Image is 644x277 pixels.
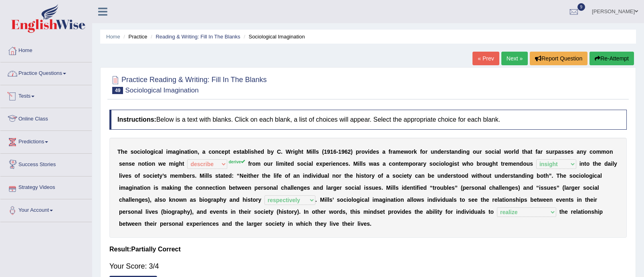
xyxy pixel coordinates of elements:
[222,149,225,155] b: e
[480,161,482,167] b: r
[0,154,92,174] a: Success Stories
[457,161,459,167] b: t
[392,161,396,167] b: o
[168,149,172,155] b: m
[298,149,302,155] b: h
[256,161,260,167] b: m
[125,173,128,179] b: e
[376,149,379,155] b: s
[361,149,365,155] b: o
[368,149,369,155] b: i
[376,161,380,167] b: s
[503,161,505,167] b: r
[155,149,158,155] b: c
[515,149,519,155] b: d
[333,161,336,167] b: e
[611,161,612,167] b: i
[146,173,150,179] b: o
[141,161,145,167] b: o
[313,149,314,155] b: l
[473,149,476,155] b: o
[311,149,313,155] b: i
[496,149,499,155] b: a
[147,149,150,155] b: o
[420,149,422,155] b: f
[444,161,446,167] b: l
[0,40,92,60] a: Home
[279,161,284,167] b: m
[593,161,595,167] b: t
[179,149,181,155] b: i
[390,149,392,155] b: r
[564,149,567,155] b: s
[598,161,601,167] b: e
[267,149,271,155] b: b
[454,149,458,155] b: n
[601,149,606,155] b: m
[496,161,498,167] b: t
[159,173,162,179] b: y
[316,161,319,167] b: e
[349,161,350,167] b: .
[452,161,454,167] b: i
[142,149,145,155] b: o
[271,161,273,167] b: r
[614,161,617,167] b: y
[0,85,92,105] a: Tests
[359,161,361,167] b: l
[416,161,418,167] b: r
[251,149,254,155] b: s
[341,149,345,155] b: 9
[170,173,175,179] b: m
[431,149,434,155] b: u
[555,149,558,155] b: p
[537,149,541,155] b: a
[399,161,401,167] b: t
[112,87,123,94] span: 49
[212,149,215,155] b: o
[198,149,199,155] b: ,
[119,161,122,167] b: s
[401,149,404,155] b: e
[264,161,267,167] b: o
[530,161,533,167] b: s
[530,52,587,65] button: Report Question
[499,149,501,155] b: l
[218,149,222,155] b: c
[382,149,386,155] b: a
[248,161,250,167] b: f
[208,149,212,155] b: c
[307,149,311,155] b: M
[449,149,451,155] b: t
[577,149,580,155] b: a
[331,161,333,167] b: i
[488,149,492,155] b: o
[422,149,426,155] b: o
[330,149,333,155] b: 1
[589,149,593,155] b: c
[132,161,135,167] b: e
[121,173,122,179] b: i
[356,149,359,155] b: p
[248,149,250,155] b: l
[373,149,376,155] b: e
[509,149,512,155] b: o
[472,52,499,65] a: « Prev
[513,161,516,167] b: e
[138,161,141,167] b: n
[297,161,300,167] b: s
[333,149,337,155] b: 6
[610,149,613,155] b: n
[444,149,446,155] b: r
[129,161,132,167] b: s
[596,149,601,155] b: m
[311,161,313,167] b: l
[164,173,167,179] b: s
[145,149,147,155] b: l
[131,149,134,155] b: s
[316,149,319,155] b: s
[535,149,537,155] b: f
[336,161,339,167] b: n
[425,149,427,155] b: r
[580,149,583,155] b: n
